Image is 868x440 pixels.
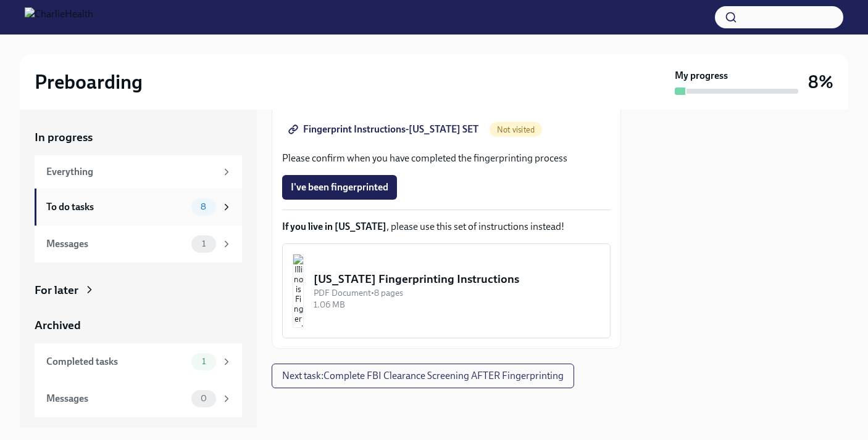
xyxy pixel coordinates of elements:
[46,355,186,369] div: Completed tasks
[314,299,600,311] div: 1.06 MB
[293,254,304,328] img: Illinois Fingerprinting Instructions
[194,239,213,248] span: 1
[490,125,542,134] span: Not visited
[291,123,478,136] span: Fingerprint Instructions-[US_STATE] SET
[46,165,216,179] div: Everything
[282,370,564,382] span: Next task : Complete FBI Clearance Screening AFTER Fingerprinting
[35,70,143,94] h2: Preboarding
[675,69,728,83] strong: My progress
[194,357,213,366] span: 1
[35,226,242,263] a: Messages1
[35,380,242,417] a: Messages0
[314,271,600,287] div: [US_STATE] Fingerprinting Instructions
[35,343,242,380] a: Completed tasks1
[272,364,574,388] button: Next task:Complete FBI Clearance Screening AFTER Fingerprinting
[35,155,242,189] a: Everything
[35,282,78,298] div: For later
[282,175,397,200] button: I've been fingerprinted
[35,189,242,226] a: To do tasks8
[314,287,600,299] div: PDF Document • 8 pages
[35,129,242,145] a: In progress
[35,282,242,298] a: For later
[282,220,611,234] p: , please use this set of instructions instead!
[282,117,487,142] a: Fingerprint Instructions-[US_STATE] SET
[25,7,93,27] img: CharlieHealth
[291,181,388,194] span: I've been fingerprinted
[46,200,186,214] div: To do tasks
[193,202,214,211] span: 8
[193,394,214,403] span: 0
[808,71,833,93] h3: 8%
[35,317,242,333] a: Archived
[282,221,386,232] strong: If you live in [US_STATE]
[282,243,611,338] button: [US_STATE] Fingerprinting InstructionsPDF Document•8 pages1.06 MB
[282,152,611,165] p: Please confirm when you have completed the fingerprinting process
[46,237,186,251] div: Messages
[46,392,186,405] div: Messages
